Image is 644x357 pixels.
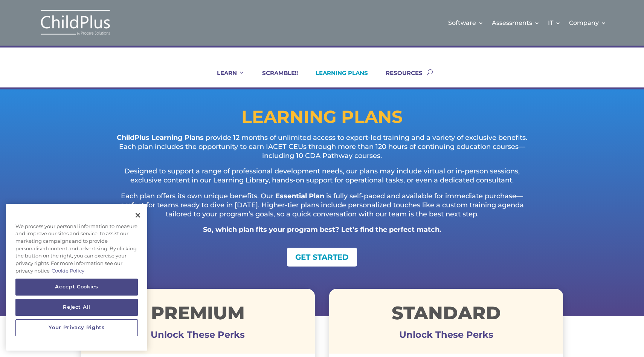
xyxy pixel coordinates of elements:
[208,69,244,87] a: LEARN
[52,268,84,274] a: More information about your privacy, opens in a new tab
[15,299,138,316] button: Reject All
[81,304,315,326] h1: Premium
[569,8,606,38] a: Company
[15,279,138,295] button: Accept Cookies
[117,133,204,142] strong: ChildPlus Learning Plans
[275,192,324,200] strong: Essential Plan
[111,133,533,167] p: provide 12 months of unlimited access to expert-led training and a variety of exclusive benefits....
[376,69,423,87] a: RESOURCES
[548,8,561,38] a: IT
[130,207,146,224] button: Close
[111,192,533,225] p: Each plan offers its own unique benefits. Our is fully self-paced and available for immediate pur...
[15,319,138,336] button: Your Privacy Rights
[448,8,484,38] a: Software
[329,304,563,326] h1: STANDARD
[6,204,147,351] div: Privacy
[81,335,315,339] h3: Unlock These Perks
[287,248,357,267] a: GET STARTED
[492,8,540,38] a: Assessments
[329,335,563,339] h3: Unlock These Perks
[111,167,533,192] p: Designed to support a range of professional development needs, our plans may include virtual or i...
[6,219,147,279] div: We process your personal information to measure and improve our sites and service, to assist our ...
[306,69,368,87] a: LEARNING PLANS
[6,204,147,351] div: Cookie banner
[203,225,441,234] strong: So, which plan fits your program best? Let’s find the perfect match.
[81,108,563,129] h1: LEARNING PLANS
[253,69,298,87] a: SCRAMBLE!!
